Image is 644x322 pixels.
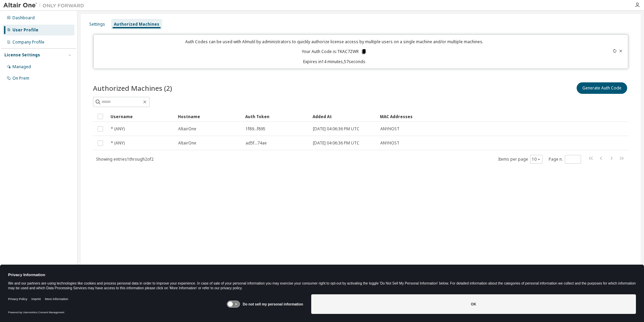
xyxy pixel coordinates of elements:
[498,155,543,164] span: Items per page
[178,126,196,132] span: AltairOne
[12,76,29,81] div: On Prem
[12,15,35,21] div: Dashboard
[577,82,627,94] button: Generate Auth Code
[246,126,265,132] span: 1f89...f895
[3,2,88,9] img: Altair One
[12,64,31,70] div: Managed
[246,140,267,146] span: ad5f...74ae
[111,126,125,132] span: * (ANY)
[549,155,581,164] span: Page n.
[532,157,541,162] button: 10
[12,27,38,33] div: User Profile
[111,140,125,146] span: * (ANY)
[178,140,196,146] span: AltairOne
[380,111,558,122] div: MAC Addresses
[178,111,240,122] div: Hostname
[380,126,399,132] span: ANYHOST
[98,39,572,45] p: Auth Codes can be used with Almutil by administrators to quickly authorize license access by mult...
[245,111,307,122] div: Auth Token
[96,156,154,162] span: Showing entries 1 through 2 of 2
[98,59,572,64] p: Expires in 14 minutes, 57 seconds
[302,49,367,55] p: Your Auth Code is: TKAC7ZWR
[4,52,40,58] div: License Settings
[110,111,172,122] div: Username
[93,83,172,93] span: Authorized Machines (2)
[89,22,105,27] div: Settings
[380,140,399,146] span: ANYHOST
[313,140,359,146] span: [DATE] 04:06:36 PM UTC
[12,39,44,45] div: Company Profile
[313,126,359,132] span: [DATE] 04:06:36 PM UTC
[114,22,159,27] div: Authorized Machines
[313,111,375,122] div: Added At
